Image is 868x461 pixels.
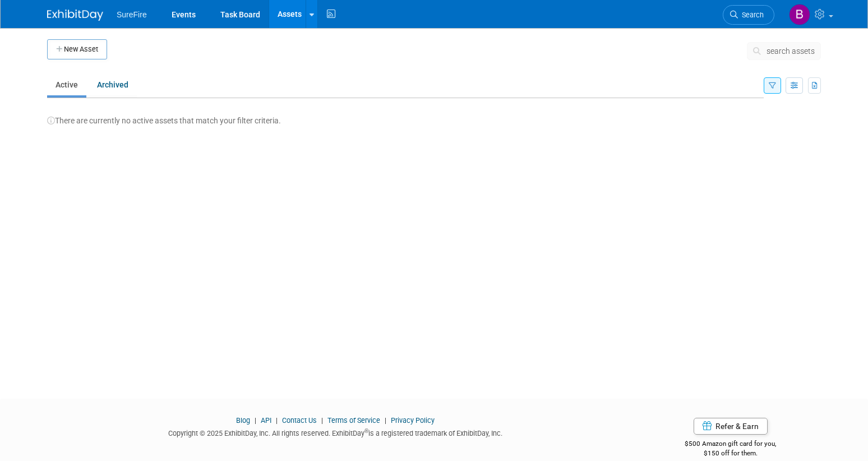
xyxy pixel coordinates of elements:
[364,428,368,434] sup: ®
[327,416,380,425] a: Terms of Service
[694,418,768,435] a: Refer & Earn
[789,4,810,25] img: Bree Yoshikawa
[47,104,821,126] div: There are currently no active assets that match your filter criteria.
[252,416,259,425] span: |
[273,416,280,425] span: |
[318,416,326,425] span: |
[382,416,389,425] span: |
[261,416,271,425] a: API
[47,426,624,439] div: Copyright © 2025 ExhibitDay, Inc. All rights reserved. ExhibitDay is a registered trademark of Ex...
[640,449,821,458] div: $150 off for them.
[640,432,821,458] div: $500 Amazon gift card for you,
[391,416,435,425] a: Privacy Policy
[236,416,250,425] a: Blog
[117,10,147,19] span: SureFire
[738,11,764,19] span: Search
[89,74,137,95] a: Archived
[47,10,103,21] img: ExhibitDay
[747,42,821,60] button: search assets
[723,5,774,25] a: Search
[767,47,815,56] span: search assets
[282,416,317,425] a: Contact Us
[47,74,86,95] a: Active
[47,39,107,59] button: New Asset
